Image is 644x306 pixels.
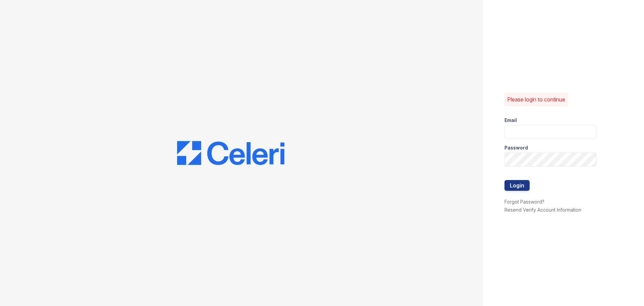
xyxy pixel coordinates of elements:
a: Resend Verify Account Information [504,207,581,213]
button: Login [504,180,530,191]
p: Please login to continue [507,95,565,103]
label: Email [504,117,517,124]
label: Password [504,144,528,151]
img: CE_Logo_Blue-a8612792a0a2168367f1c8372b55b34899dd931a85d93a1a3d3e32e68fde9ad4.png [177,141,284,165]
a: Forgot Password? [504,199,544,205]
